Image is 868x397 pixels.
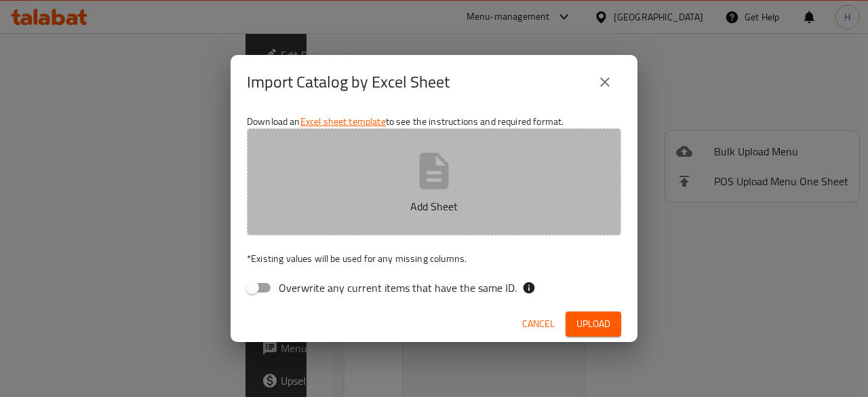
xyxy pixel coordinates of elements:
[522,316,555,333] span: Cancel
[566,311,621,337] button: Upload
[268,198,600,214] p: Add Sheet
[300,113,386,130] a: Excel sheet template
[522,281,536,295] svg: If the overwrite option isn't selected, then the items that match an existing ID will be ignored ...
[247,128,621,235] button: Add Sheet
[231,109,637,306] div: Download an to see the instructions and required format.
[279,280,517,296] span: Overwrite any current items that have the same ID.
[247,71,450,93] h2: Import Catalog by Excel Sheet
[517,311,560,337] button: Cancel
[589,66,621,98] button: close
[576,316,610,333] span: Upload
[247,252,621,265] p: Existing values will be used for any missing columns.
